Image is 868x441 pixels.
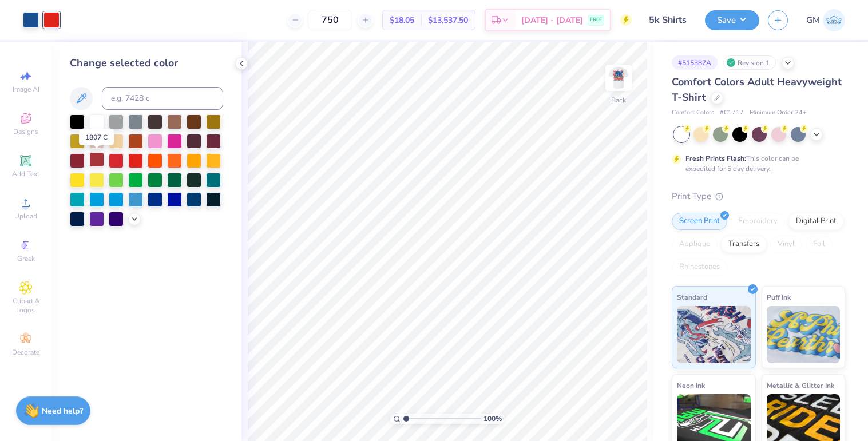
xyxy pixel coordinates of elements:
strong: Need help? [42,406,83,416]
div: This color can be expedited for 5 day delivery. [685,153,826,174]
span: Image AI [13,85,39,94]
input: e.g. 7428 c [102,87,223,110]
span: $13,537.50 [428,14,468,26]
img: Puff Ink [767,306,841,363]
div: Back [611,95,626,105]
button: Save [705,10,759,30]
div: Vinyl [770,236,802,253]
a: GM [806,9,845,31]
div: Transfers [721,236,767,253]
span: Comfort Colors Adult Heavyweight T-Shirt [672,75,842,104]
span: [DATE] - [DATE] [521,14,583,26]
input: Untitled Design [640,9,696,31]
input: – – [308,10,352,30]
span: 100 % [483,414,502,424]
span: FREE [590,16,602,24]
span: # C1717 [720,108,744,118]
span: Minimum Order: 24 + [750,108,807,118]
div: Revision 1 [723,55,776,70]
span: Upload [14,212,37,221]
span: Add Text [12,169,39,178]
span: Standard [677,291,707,303]
div: Rhinestones [672,259,727,276]
div: 1807 C [79,129,114,145]
span: Decorate [12,348,39,357]
div: Embroidery [731,213,785,230]
div: Foil [806,236,833,253]
span: Greek [17,254,35,263]
div: Change selected color [70,55,223,71]
div: Print Type [672,190,845,203]
span: $18.05 [390,14,414,26]
span: Metallic & Glitter Ink [767,379,834,391]
span: Clipart & logos [6,296,46,315]
div: Screen Print [672,213,727,230]
img: Standard [677,306,751,363]
img: Grainne Mccague [823,9,845,31]
div: Applique [672,236,718,253]
div: Digital Print [788,213,844,230]
span: Neon Ink [677,379,705,391]
div: # 515387A [672,55,718,70]
img: Back [607,66,630,89]
span: Puff Ink [767,291,791,303]
span: Designs [13,127,38,136]
span: GM [806,14,820,27]
span: Comfort Colors [672,108,714,118]
strong: Fresh Prints Flash: [685,154,746,163]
